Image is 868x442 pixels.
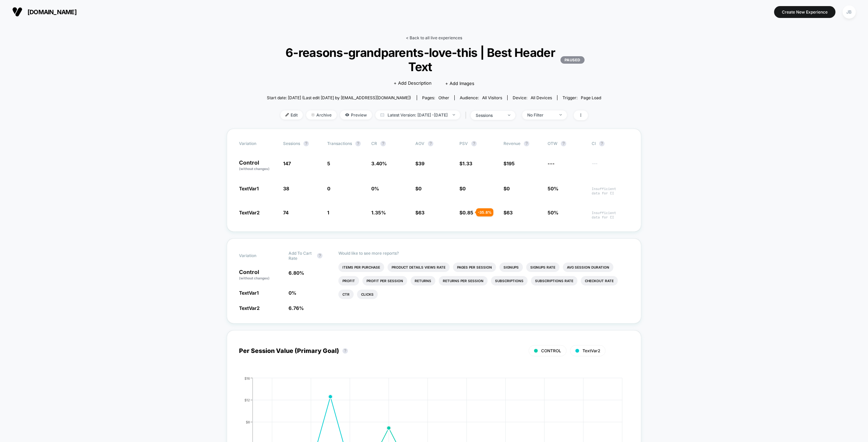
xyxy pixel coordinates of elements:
span: 0 % [371,186,379,191]
span: 195 [507,161,515,166]
span: 38 [283,186,289,191]
span: 0 [327,186,330,191]
span: 50% [548,210,558,215]
span: Edit [280,110,303,120]
span: 3.40 % [371,161,387,166]
span: 0 % [289,290,296,296]
span: 0.85 [462,210,473,215]
span: OTW [548,141,585,146]
span: (without changes) [239,167,270,171]
li: Signups Rate [526,262,559,272]
span: 1.33 [462,161,472,166]
img: Visually logo [12,7,22,17]
span: $ [415,210,425,215]
span: $ [504,161,515,166]
img: end [508,114,510,116]
button: ? [317,253,322,258]
div: Audience: [460,95,502,100]
span: AOV [415,141,425,146]
span: 0 [462,186,466,191]
button: ? [599,141,605,146]
button: Create New Experience [774,6,835,18]
span: 6.80 % [289,270,304,276]
span: Variation [239,141,276,146]
button: ? [380,141,386,146]
span: $ [459,186,466,191]
span: TextVar2 [239,210,260,215]
span: All Visitors [482,95,502,100]
li: Clicks [357,290,378,299]
span: 74 [283,210,289,215]
span: Archive [306,110,337,120]
li: Subscriptions Rate [531,276,577,286]
img: end [453,114,455,115]
img: edit [285,113,289,117]
button: JB [841,5,858,19]
span: TextVar1 [239,186,259,191]
span: TextVar2 [583,348,600,353]
span: --- [592,162,629,171]
span: 0 [418,186,421,191]
span: $ [459,161,472,166]
li: Avg Session Duration [563,262,613,272]
p: Control [239,269,282,281]
p: Control [239,160,276,171]
li: Subscriptions [491,276,528,286]
span: 1 [327,210,329,215]
button: ? [355,141,361,146]
button: ? [524,141,529,146]
span: 1.35 % [371,210,386,215]
span: $ [415,161,425,166]
span: 63 [418,210,425,215]
div: sessions [476,113,503,118]
a: < Back to all live experiences [406,35,462,40]
button: [DOMAIN_NAME] [10,6,79,17]
span: (without changes) [239,276,270,280]
span: Device: [507,95,557,100]
li: Checkout Rate [581,276,618,286]
span: 6.76 % [289,305,304,311]
li: Pages Per Session [453,262,496,272]
span: $ [459,210,473,215]
span: + Add Images [445,81,474,86]
span: PSV [459,141,468,146]
div: Pages: [422,95,449,100]
button: ? [471,141,477,146]
span: CR [371,141,377,146]
li: Profit [338,276,359,286]
span: TextVar2 [239,305,260,311]
span: Insufficient data for CI [592,211,629,219]
li: Ctr [338,290,354,299]
tspan: $16 [244,376,250,380]
span: 0 [507,186,510,191]
img: calendar [380,113,384,117]
div: JB [843,5,856,19]
span: Add To Cart Rate [289,251,314,261]
span: other [438,95,449,100]
li: Product Details Views Rate [388,262,450,272]
span: | [463,110,471,120]
img: end [311,113,315,117]
span: [DOMAIN_NAME] [27,8,77,16]
span: CI [592,141,629,146]
span: CONTROL [541,348,561,353]
p: PAUSED [560,56,585,64]
span: TextVar1 [239,290,259,296]
tspan: $8 [246,420,250,424]
li: Profit Per Session [362,276,407,286]
li: Items Per Purchase [338,262,384,272]
tspan: $12 [244,398,250,402]
span: Page Load [581,95,601,100]
span: 39 [418,161,425,166]
span: Revenue [504,141,520,146]
span: + Add Description [394,80,432,87]
span: Transactions [327,141,352,146]
div: - 35.8 % [476,208,493,216]
span: Latest Version: [DATE] - [DATE] [375,110,460,120]
span: Preview [340,110,372,120]
span: Sessions [283,141,300,146]
button: ? [303,141,309,146]
button: ? [342,348,348,354]
span: Start date: [DATE] (Last edit [DATE] by [EMAIL_ADDRESS][DOMAIN_NAME]) [267,95,411,100]
div: Trigger: [563,95,601,100]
